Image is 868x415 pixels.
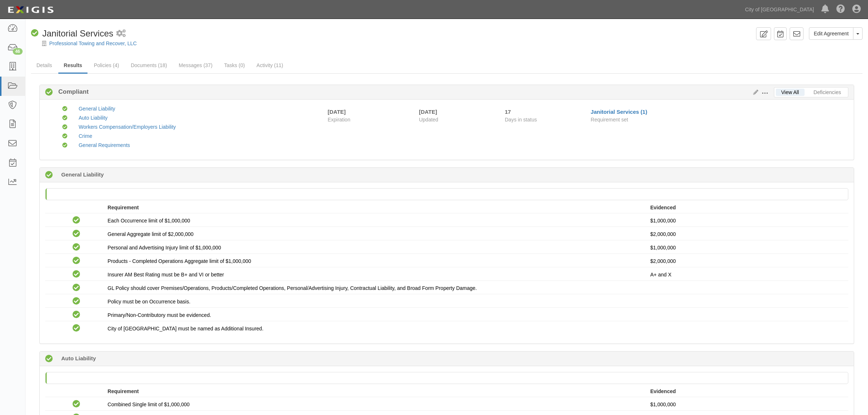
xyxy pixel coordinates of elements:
[62,143,67,148] i: Compliant
[328,116,414,123] span: Expiration
[108,299,190,305] span: Policy must be on Occurrence basis.
[328,108,346,116] div: [DATE]
[125,58,173,73] a: Documents (18)
[591,117,628,123] span: Requirement set
[650,205,676,210] strong: Evidenced
[73,284,80,292] i: Compliant
[73,230,80,238] i: Compliant
[808,89,846,96] a: Deficiencies
[776,89,805,96] a: View All
[73,311,80,319] i: Compliant
[173,58,218,73] a: Messages (37)
[79,115,108,121] a: Auto Liability
[108,231,194,237] span: General Aggregate limit of $2,000,000
[591,109,647,115] a: Janitorial Services (1)
[108,258,251,264] span: Products - Completed Operations Aggregate limit of $1,000,000
[116,30,126,38] i: 1 scheduled workflow
[73,217,80,224] i: Compliant
[73,400,80,408] i: Compliant
[650,271,843,278] p: A+ and X
[5,3,56,16] img: logo-5460c22ac91f19d4615b14bd174203de0afe785f0fc80cf4dbbc73dc1793850b.png
[31,30,39,37] i: Compliant
[108,245,221,251] span: Personal and Advertising Injury limit of $1,000,000
[45,171,53,179] i: Compliant 20 days (since 09/16/2025)
[650,257,843,265] p: $2,000,000
[650,230,843,238] p: $2,000,000
[650,401,843,408] p: $1,000,000
[809,27,853,40] a: Edit Agreement
[58,58,88,74] a: Results
[108,272,224,278] span: Insurer AM Best Rating must be B+ and VI or better
[53,88,89,96] b: Compliant
[79,133,92,139] a: Crime
[62,116,67,121] i: Compliant
[742,2,818,17] a: City of [GEOGRAPHIC_DATA]
[79,124,176,130] a: Workers Compensation/Employers Liability
[73,298,80,305] i: Compliant
[219,58,250,73] a: Tasks (0)
[73,325,80,332] i: Compliant
[49,40,137,46] a: Professional Towing and Recover, LLC
[31,27,113,40] div: Janitorial Services
[13,48,23,55] div: 46
[836,5,845,14] i: Help Center - Complianz
[108,326,263,331] span: City of [GEOGRAPHIC_DATA] must be named as Additional Insured.
[419,117,438,123] span: Updated
[108,205,139,210] strong: Requirement
[62,106,67,112] i: Compliant
[505,117,537,123] span: Days in status
[61,171,104,178] b: General Liability
[419,108,494,116] div: [DATE]
[73,257,80,265] i: Compliant
[45,89,53,96] i: Compliant
[61,354,96,362] b: Auto Liability
[79,106,115,112] a: General Liability
[505,108,585,116] div: Since 09/19/2025
[108,312,211,318] span: Primary/Non-Contributory must be evidenced.
[251,58,289,73] a: Activity (11)
[108,285,477,291] span: GL Policy should cover Premises/Operations, Products/Completed Operations, Personal/Advertising I...
[62,134,67,139] i: Compliant
[650,244,843,251] p: $1,000,000
[108,402,190,407] span: Combined Single limit of $1,000,000
[73,271,80,278] i: Compliant
[108,388,139,394] strong: Requirement
[108,218,190,224] span: Each Occurrence limit of $1,000,000
[88,58,124,73] a: Policies (4)
[750,89,758,95] a: Edit Results
[45,355,53,363] i: Compliant 20 days (since 09/16/2025)
[62,125,67,130] i: Compliant
[650,388,676,394] strong: Evidenced
[650,217,843,224] p: $1,000,000
[73,244,80,251] i: Compliant
[42,28,113,38] span: Janitorial Services
[31,58,58,73] a: Details
[79,142,130,148] a: General Requirements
